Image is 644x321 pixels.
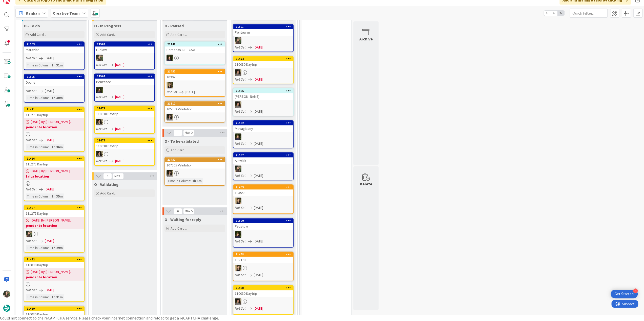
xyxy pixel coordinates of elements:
span: : [190,178,191,184]
div: 1h 31m [50,294,64,300]
span: O - Paused [164,23,184,28]
div: 21459 [236,185,293,189]
i: Not Set [167,90,177,94]
span: [DATE] By [PERSON_NAME]... [31,218,72,223]
div: 21477 [95,138,154,143]
b: pendente location [26,275,82,280]
a: 21505DouneNot Set[DATE]Time in Column:1h 30m [24,74,85,103]
div: MC [165,55,225,61]
div: 21507Alnwick [233,153,293,164]
div: Ludlow [95,46,154,53]
div: 110030 Daytrip [233,290,293,297]
div: 21502 [233,121,293,125]
div: Max 20 [44,17,52,20]
span: O - Validating [94,182,119,187]
div: Max 2 [185,132,193,134]
div: 21508 [97,42,154,46]
span: [DATE] [115,158,124,164]
div: Pentewan [233,29,293,36]
a: 21458105370SPNot Set[DATE] [233,252,294,281]
img: avatar [3,305,10,312]
div: 21502Mevagissey [233,121,293,132]
div: 21457 [167,70,225,73]
span: [DATE] [45,137,54,143]
div: 21491111275 Daytrip [24,107,84,118]
span: Kanban [26,10,40,16]
img: MS [235,298,241,305]
i: Not Set [235,109,246,114]
div: Time in Column [26,144,50,150]
div: Time in Column [26,95,50,101]
div: 105553 [233,189,293,196]
div: 21507 [236,153,293,157]
img: MS [96,151,103,157]
img: IG [26,231,32,237]
span: [DATE] [254,239,263,244]
span: [DATE] [254,141,263,146]
a: 21478110030 DaytripMSNot Set[DATE] [94,106,155,134]
div: 21508Ludlow [95,42,154,53]
div: Max 3 [114,175,122,177]
div: 21474 [236,57,293,61]
div: 21500 [233,218,293,223]
div: 21503 [24,42,84,46]
span: O - In Progress [94,23,121,28]
div: 21468 [236,286,293,290]
span: [DATE] [254,45,263,50]
img: SP [235,197,241,204]
div: Max 5 [185,210,193,212]
span: [DATE] [45,56,54,61]
div: 21505Doune [24,75,84,86]
div: 21512105553 Validation [165,101,225,112]
div: Time in Column [167,178,190,184]
span: [DATE] By [PERSON_NAME]... [31,269,72,275]
input: Quick Filter... [570,9,608,18]
span: 0 [174,208,182,214]
img: IG [235,165,241,172]
i: Not Set [235,45,246,50]
div: MS [95,151,154,157]
div: MS [165,170,225,177]
a: 21474110030 DaytripMSNot Set[DATE] [233,56,294,84]
i: Not Set [26,238,37,243]
div: 110030 Daytrip [233,61,293,68]
span: O - To be validated [164,139,199,144]
div: MC [233,231,293,238]
div: Open Get Started checklist, remaining modules: 4 [611,290,638,298]
div: 110030 Daytrip [24,311,84,317]
div: IG [95,55,154,61]
i: Not Set [235,77,246,82]
i: Not Set [26,56,37,60]
div: MC [95,87,154,93]
div: 111275 Daytrip [24,112,84,118]
div: 21500 [236,219,293,223]
div: 21479 [27,307,84,310]
div: IG [233,37,293,44]
div: 4 [633,288,638,293]
img: MC [235,133,241,140]
i: Not Set [96,62,107,67]
a: 21459105553SPNot Set[DATE] [233,184,294,214]
span: Add Card... [171,226,187,231]
div: Marazion [24,46,84,53]
div: 21482110030 Daytrip [24,257,84,268]
div: 21477110030 Daytrip [95,138,154,149]
div: 105553 Validation [165,106,225,112]
span: Add Card... [171,32,187,37]
div: 1h 35m [50,193,64,199]
span: [DATE] [254,205,263,210]
div: Penzance [95,79,154,85]
div: 21512 [167,102,225,105]
a: 21504PenzanceMCNot Set[DATE] [94,73,155,102]
div: 1h 31m [50,62,64,68]
span: [DATE] [115,94,124,100]
div: 21458105370 [233,252,293,263]
div: 21487 [27,206,84,210]
span: : [50,95,50,101]
div: MS [233,101,293,108]
div: MS [165,114,225,120]
span: [DATE] [45,287,54,293]
span: Add Card... [171,148,187,152]
span: : [50,294,50,300]
div: 21477 [97,139,154,142]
